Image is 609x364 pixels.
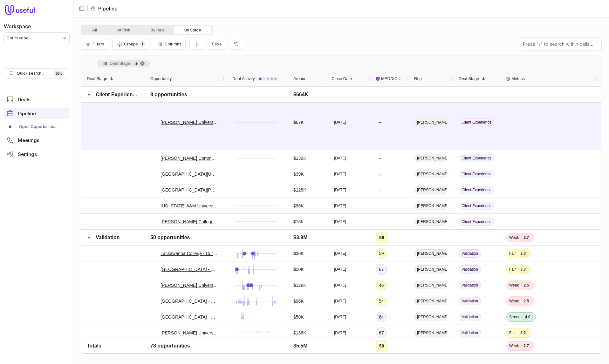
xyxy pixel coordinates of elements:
span: Deals [18,97,31,102]
a: Open Opportunities [4,122,69,132]
time: [DATE] [334,299,346,304]
a: Settings [4,148,69,160]
span: [PERSON_NAME] [414,249,447,258]
div: 59 [379,250,384,257]
button: Collapse sidebar [77,4,86,13]
span: Meetings [18,138,39,143]
span: Validation [459,313,481,321]
span: 2.5 [521,298,531,304]
a: [PERSON_NAME] College of Medicine - AIO - [DATE] [161,218,218,226]
span: Opportunity [150,75,172,83]
time: [DATE] [334,203,346,208]
div: -- [379,202,381,210]
span: 3.0 [518,330,529,336]
span: 2.7 [521,234,531,241]
a: [GEOGRAPHIC_DATA][US_STATE] - Academic Scheduling (+CDP) - 8.24 [161,170,218,178]
div: $50K [293,266,304,273]
div: 64 [379,313,384,321]
div: 8 opportunities [150,91,187,98]
span: Validation [459,281,481,289]
a: [GEOGRAPHIC_DATA] - Curriculum & Assessment - 8.24 [161,313,218,321]
span: Rep [414,75,422,83]
span: Client Experience [96,92,138,97]
time: [DATE] [334,172,346,177]
span: Client Experience [459,202,494,210]
span: Save [212,42,222,46]
span: Deal Stage, descending. Press ENTER to sort. Press DELETE to remove [98,60,150,67]
span: Fair [509,330,516,335]
div: $136K [293,329,306,337]
a: [PERSON_NAME] University - Curric & Cat - 3.24 [161,281,218,289]
a: [PERSON_NAME] University - Class, CDP, FWM - 8.24 [161,329,218,337]
input: Press "/" to search within cells... [520,38,601,51]
span: Validation [459,329,481,337]
span: Validation [459,345,481,353]
time: [DATE] [334,283,346,288]
div: $96K [293,297,304,305]
span: [PERSON_NAME] [414,313,447,321]
span: Amount [293,75,308,83]
button: Group Pipeline [112,39,149,50]
span: Fair [509,251,516,256]
span: [PERSON_NAME] [414,118,447,126]
div: 51 [379,345,384,353]
div: $50K [293,313,304,321]
span: Deal Stage [459,75,479,83]
a: Pipeline [4,108,69,119]
span: [PERSON_NAME] [414,202,447,210]
div: $136K [293,154,306,162]
div: -- [379,186,381,194]
span: Filters [92,42,104,46]
time: [DATE] [334,187,346,192]
div: $3.9M [293,234,307,241]
span: [PERSON_NAME] [414,186,447,194]
a: University of the Incarnate Word - Academic Scheduling + CDP [161,345,218,353]
div: $36K [293,250,304,257]
div: -- [379,154,381,162]
span: Weak [509,235,519,240]
time: [DATE] [334,330,346,335]
span: Quick search... [17,71,44,76]
span: Validation [459,265,481,273]
button: By Rep [140,26,174,34]
div: 54 [379,297,384,305]
div: $67K [293,118,304,126]
span: MEDDICC Score [381,75,403,83]
button: Filter Pipeline [81,39,108,50]
li: Pipeline [91,5,118,12]
span: Validation [459,249,481,258]
button: Reset view [230,39,243,50]
div: 67 [379,329,384,337]
div: $96K [293,202,304,210]
span: [PERSON_NAME] [414,297,447,305]
kbd: ⌘ K [54,70,64,77]
div: MEDDICC Score [376,71,403,86]
span: 2.5 [521,282,531,288]
label: Workspace [4,23,31,30]
span: | [86,5,88,12]
div: $81K [293,345,304,353]
span: 1 [140,41,145,47]
span: [PERSON_NAME] [414,218,447,226]
div: $16K [293,218,304,226]
span: [PERSON_NAME] [414,329,447,337]
span: Client Experience [459,118,494,126]
a: [US_STATE] A&M University-[GEOGRAPHIC_DATA] - Class, Events, CDP (FWM) - 2.25 [161,202,218,210]
span: Weak [509,299,519,304]
div: $664K [293,91,308,98]
button: All [82,26,107,34]
a: [GEOGRAPHIC_DATA] - Class CDP FWM - 5.24 [161,297,218,305]
div: $128K [293,186,306,194]
div: 46 [379,281,384,289]
time: [DATE] [334,314,346,320]
div: Row Groups [98,60,150,67]
button: Create a new saved view [208,39,226,50]
time: [DATE] [334,219,346,224]
time: [DATE] [334,120,346,125]
div: -- [379,218,381,226]
span: Weak [509,283,519,288]
button: Collapse all rows [189,39,204,50]
span: Columns [165,42,181,46]
time: [DATE] [334,251,346,256]
a: Meetings [4,134,69,146]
